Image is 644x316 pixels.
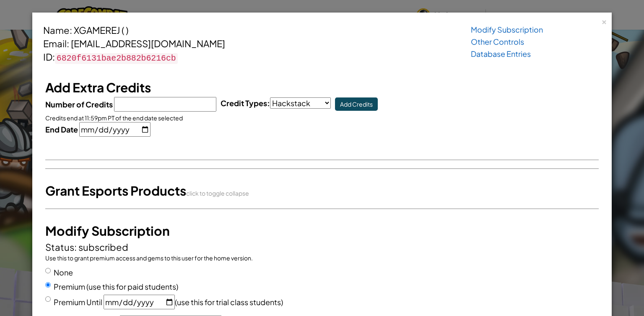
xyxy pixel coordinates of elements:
[221,97,331,109] label: :
[114,97,216,112] input: Number of Credits
[54,282,178,291] label: Premium (use this for paid students)
[335,97,378,111] button: Add Credits
[601,16,607,25] div: ×
[43,23,316,37] h4: Name: XGAMEREJ ( )
[45,222,599,240] h3: Modify Subscription
[45,78,599,97] h3: Add Extra Credits
[79,122,151,137] input: End Date
[45,268,51,273] input: None
[221,98,267,108] span: Credit Types
[55,53,178,64] code: 6820f6131bae2b882b6216cb
[186,189,249,197] span: click to toggle collapse
[54,297,102,307] span: Premium Until
[45,240,599,254] h4: Status: subscribed
[43,51,55,63] span: ID:
[270,97,331,109] select: Credit Types:
[45,125,78,134] span: End Date
[43,37,316,50] h4: Email: [EMAIL_ADDRESS][DOMAIN_NAME]
[45,282,51,288] input: Premium (use this for paid students)
[471,37,524,46] a: Other Controls
[45,181,599,200] h3: Grant Esports Products
[45,99,113,109] span: Number of Credits
[45,114,216,122] h4: Credits end at 11:59pm PT of the end date selected
[471,25,543,34] a: Modify Subscription
[104,295,175,309] input: Premium Until (use this for trial class students)
[54,268,73,277] label: None
[45,254,599,262] div: Use this to grant premium access and gems to this user for the home version.
[54,297,283,307] label: (use this for trial class students)
[471,49,531,59] a: Database Entries
[45,296,51,302] input: Premium Until (use this for trial class students)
